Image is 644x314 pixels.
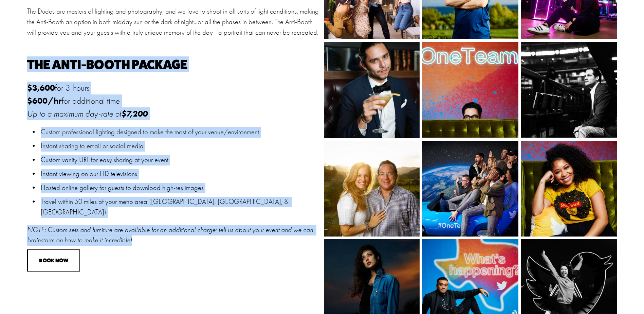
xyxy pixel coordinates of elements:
button: Book Now [27,249,80,272]
em: NOTE: Custom sets and furniture are available for an additional charge; tell us about your event ... [27,226,315,244]
p: The Dudes are masters of lighting and photography, and we love to shoot in all sorts of light con... [27,6,320,38]
p: Custom professional lighting designed to make the most of your venue/environment [41,127,320,138]
p: for 3-hours for additional time [27,82,320,120]
p: Custom vanity URL for easy sharing at your event [41,155,320,165]
em: $7,200 [121,108,148,119]
img: eaze_0132.jpg [324,18,420,162]
strong: $3,600 [27,83,55,93]
p: Instant sharing to email or social media [41,141,320,152]
h2: The Anti-Booth Package [27,58,320,71]
p: Instant viewing on our HD televisions [41,169,320,179]
img: 200114_Twitter0417.jpg [387,141,531,237]
img: 200114_Twitter4564.jpg [497,42,641,138]
img: 2Dude_WF_0008(9).jpg [291,141,434,237]
p: Hosted online gallery for guests to download high-res images [41,183,320,193]
strong: $600/hr [27,95,62,106]
img: 200115_TwitterOneTeam1529.jpg [521,122,617,262]
img: 200115_TwitterOneTeam1945.jpg [394,42,537,138]
em: Up to a maximum day-rate of [27,109,121,119]
p: Travel within 50 miles of your metro area ([GEOGRAPHIC_DATA], [GEOGRAPHIC_DATA], & [GEOGRAPHIC_DA... [41,197,320,218]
